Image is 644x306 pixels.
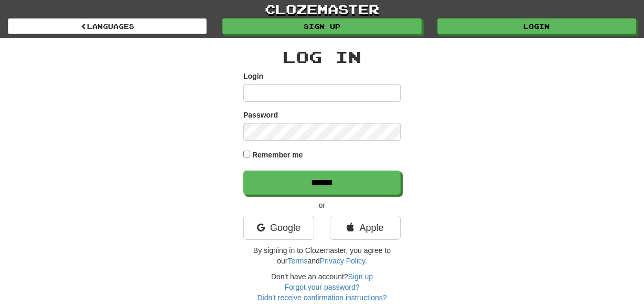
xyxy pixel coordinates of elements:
h2: Log In [243,48,401,66]
a: Sign up [348,272,373,281]
div: Don't have an account? [243,271,401,303]
a: Sign up [222,18,421,34]
a: Languages [8,18,207,34]
a: Privacy Policy [320,257,365,265]
label: Login [243,71,263,81]
p: or [243,200,401,210]
a: Didn't receive confirmation instructions? [257,293,387,302]
a: Forgot your password? [284,283,359,291]
label: Password [243,110,278,120]
a: Terms [287,257,307,265]
a: Apple [330,216,401,240]
p: By signing in to Clozemaster, you agree to our and . [243,245,401,266]
a: Google [243,216,314,240]
label: Remember me [252,150,303,160]
a: Login [437,18,636,34]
